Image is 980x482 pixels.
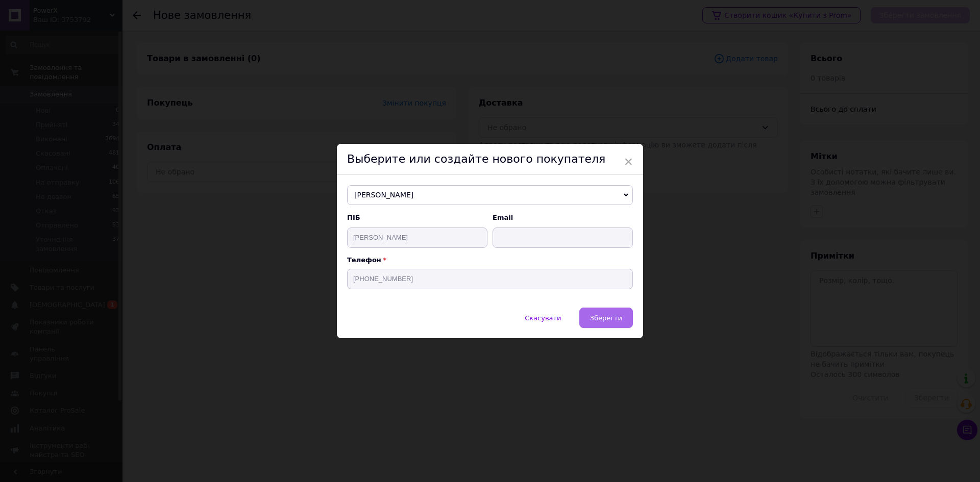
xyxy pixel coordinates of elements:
[337,144,643,175] div: Выберите или создайте нового покупателя
[347,269,633,289] input: +38 096 0000000
[525,314,561,322] span: Скасувати
[514,308,572,328] button: Скасувати
[624,153,633,170] span: ×
[493,213,633,222] span: Email
[347,256,633,264] p: Телефон
[347,185,633,206] span: [PERSON_NAME]
[347,213,487,222] span: ПІБ
[590,314,622,322] span: Зберегти
[579,308,633,328] button: Зберегти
